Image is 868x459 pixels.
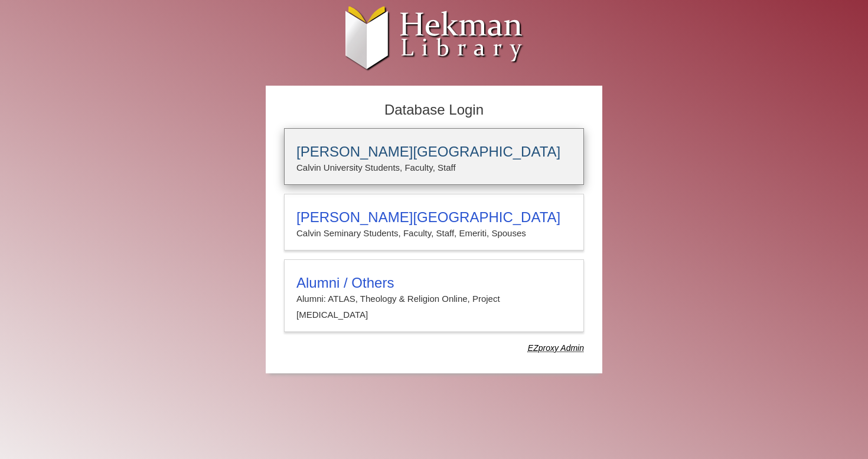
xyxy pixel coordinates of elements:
dfn: Use Alumni login [528,343,584,353]
h3: [PERSON_NAME][GEOGRAPHIC_DATA] [296,144,572,160]
p: Alumni: ATLAS, Theology & Religion Online, Project [MEDICAL_DATA] [296,291,572,323]
p: Calvin University Students, Faculty, Staff [296,160,572,175]
p: Calvin Seminary Students, Faculty, Staff, Emeriti, Spouses [296,226,572,241]
h2: Database Login [278,98,590,122]
h3: Alumni / Others [296,275,572,291]
summary: Alumni / OthersAlumni: ATLAS, Theology & Religion Online, Project [MEDICAL_DATA] [296,275,572,323]
a: [PERSON_NAME][GEOGRAPHIC_DATA]Calvin University Students, Faculty, Staff [284,128,584,185]
a: [PERSON_NAME][GEOGRAPHIC_DATA]Calvin Seminary Students, Faculty, Staff, Emeriti, Spouses [284,194,584,250]
h3: [PERSON_NAME][GEOGRAPHIC_DATA] [296,209,572,226]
